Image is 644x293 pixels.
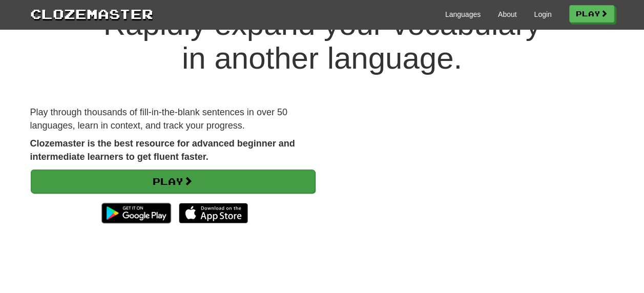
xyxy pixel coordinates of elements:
img: Download_on_the_App_Store_Badge_US-UK_135x40-25178aeef6eb6b83b96f5f2d004eda3bffbb37122de64afbaef7... [179,203,248,223]
a: Play [569,5,614,23]
img: Get it on Google Play [96,198,176,228]
a: Login [534,9,551,19]
a: About [498,9,517,19]
a: Clozemaster [30,4,153,23]
a: Play [31,170,315,193]
a: Languages [445,9,481,19]
strong: Clozemaster is the best resource for advanced beginner and intermediate learners to get fluent fa... [30,138,295,162]
p: Play through thousands of fill-in-the-blank sentences in over 50 languages, learn in context, and... [30,106,315,132]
